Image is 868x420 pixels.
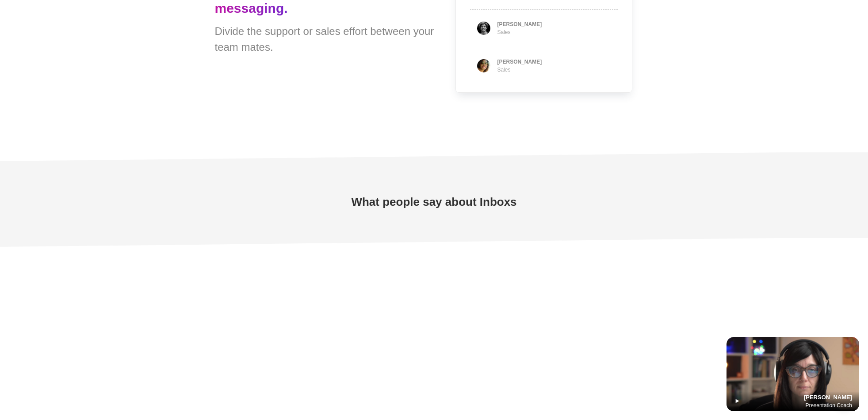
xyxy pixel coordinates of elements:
[351,194,516,210] h1: What people say about Inboxs
[215,23,434,55] div: Divide the support or sales effort between your team mates.
[806,401,852,409] p: Presentation Coach
[727,337,859,411] img: testimonial cover frame
[804,393,852,402] p: [PERSON_NAME]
